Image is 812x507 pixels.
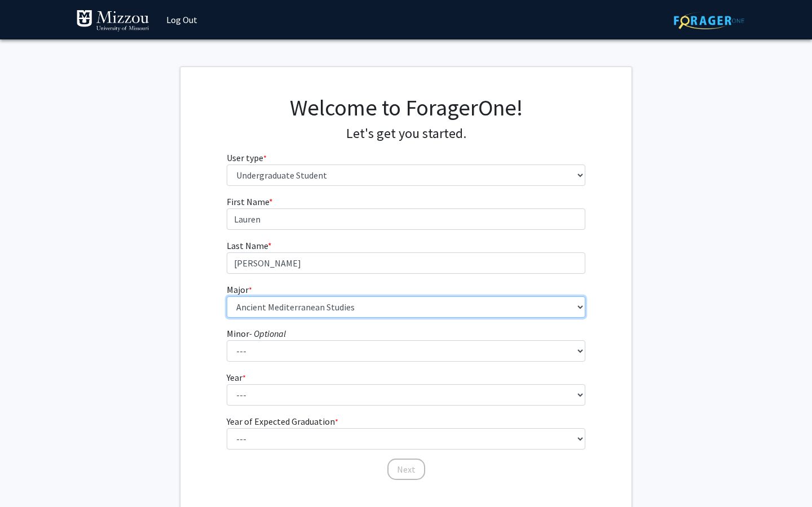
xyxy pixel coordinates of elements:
[227,240,268,251] span: Last Name
[227,196,269,207] span: First Name
[227,94,586,121] h1: Welcome to ForagerOne!
[227,126,586,142] h4: Let's get you started.
[227,327,286,340] label: Minor
[227,371,246,384] label: Year
[76,10,149,32] img: University of Missouri Logo
[387,459,425,480] button: Next
[227,415,338,428] label: Year of Expected Graduation
[227,283,252,296] label: Major
[674,12,744,29] img: ForagerOne Logo
[249,328,286,339] i: - Optional
[8,456,48,499] iframe: Chat
[227,151,267,164] label: User type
